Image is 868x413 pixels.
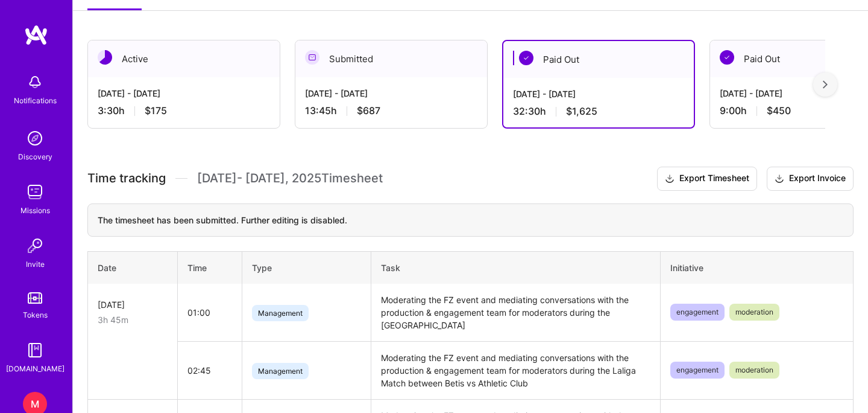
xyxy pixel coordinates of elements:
[823,80,828,89] img: right
[371,284,660,342] td: Moderating the FZ event and mediating conversations with the production & engagement team for mod...
[23,70,47,94] img: bell
[28,292,42,304] img: tokens
[197,171,383,186] span: [DATE] - [DATE] , 2025 Timesheet
[566,105,597,118] span: $1,625
[767,167,854,191] button: Export Invoice
[87,171,166,186] span: Time tracking
[767,104,791,117] span: $450
[371,341,660,399] td: Moderating the FZ event and mediating conversations with the production & engagement team for mod...
[23,338,47,362] img: guide book
[660,251,853,284] th: Initiative
[6,362,64,375] div: [DOMAIN_NAME]
[503,41,694,78] div: Paid Out
[98,50,112,65] img: Active
[729,362,779,379] span: moderation
[371,251,660,284] th: Task
[20,204,50,217] div: Missions
[178,251,242,284] th: Time
[98,313,168,326] div: 3h 45m
[14,94,57,107] div: Notifications
[98,104,270,117] div: 3:30 h
[305,104,477,117] div: 13:45 h
[513,105,684,118] div: 32:30 h
[18,150,52,163] div: Discovery
[295,40,487,77] div: Submitted
[729,304,779,321] span: moderation
[720,50,734,65] img: Paid Out
[87,203,854,237] div: The timesheet has been submitted. Further editing is disabled.
[98,87,270,100] div: [DATE] - [DATE]
[24,24,48,46] img: logo
[23,309,48,321] div: Tokens
[178,341,242,399] td: 02:45
[670,304,725,321] span: engagement
[178,284,242,342] td: 01:00
[357,104,380,117] span: $687
[775,173,784,185] i: icon Download
[519,51,533,65] img: Paid Out
[23,180,47,204] img: teamwork
[88,251,178,284] th: Date
[305,50,319,65] img: Submitted
[305,87,477,100] div: [DATE] - [DATE]
[88,40,280,77] div: Active
[23,234,47,258] img: Invite
[145,104,167,117] span: $175
[26,258,45,271] div: Invite
[657,167,757,191] button: Export Timesheet
[665,173,675,185] i: icon Download
[513,88,684,100] div: [DATE] - [DATE]
[670,362,725,379] span: engagement
[23,126,47,150] img: discovery
[252,305,309,321] span: Management
[98,298,168,311] div: [DATE]
[242,251,371,284] th: Type
[252,363,309,379] span: Management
